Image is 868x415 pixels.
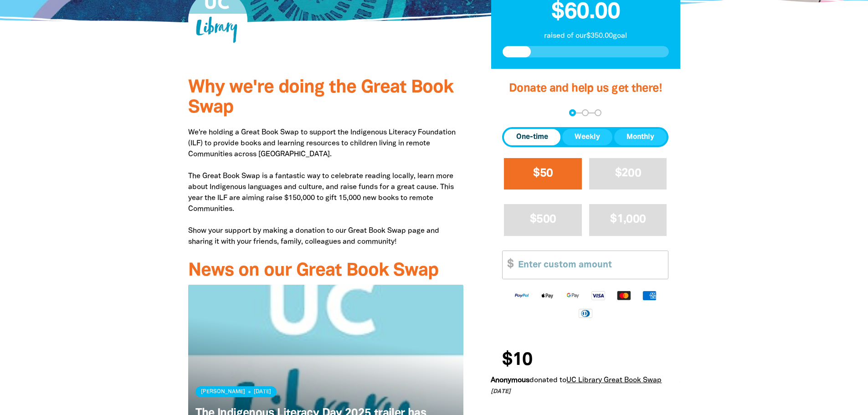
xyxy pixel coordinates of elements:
[504,158,582,190] button: $50
[491,388,673,397] p: [DATE]
[560,290,586,301] img: Google Pay logo
[533,168,553,179] span: $50
[491,377,529,384] em: Anonymous
[582,109,589,116] button: Navigate to step 2 of 3 to enter your details
[504,129,560,145] button: One-time
[566,377,662,384] a: UC Library Great Book Swap
[573,308,598,318] img: Diners Club logo
[188,127,464,247] p: We're holding a Great Book Swap to support the Indigenous Literacy Foundation (ILF) to provide bo...
[502,283,668,325] div: Available payment methods
[503,251,514,279] span: $
[530,214,556,225] span: $500
[503,31,669,41] p: raised of our $350.00 goal
[502,127,668,147] div: Donation frequency
[586,290,611,301] img: Visa logo
[614,129,667,145] button: Monthly
[611,290,637,301] img: Mastercard logo
[615,168,641,179] span: $200
[529,377,566,384] span: donated to
[509,83,662,94] span: Donate and help us get there!
[575,132,600,143] span: Weekly
[509,290,534,301] img: Paypal logo
[502,351,532,369] span: $10
[610,214,646,225] span: $1,000
[589,204,667,236] button: $1,000
[188,79,453,116] span: Why we're doing the Great Book Swap
[534,290,560,301] img: Apple Pay logo
[589,158,667,190] button: $200
[637,290,662,301] img: American Express logo
[504,204,582,236] button: $500
[551,2,620,23] span: $60.00
[562,129,612,145] button: Weekly
[627,132,654,143] span: Monthly
[491,346,680,396] div: Donation stream
[569,109,576,116] button: Navigate to step 1 of 3 to enter your donation amount
[595,109,601,116] button: Navigate to step 3 of 3 to enter your payment details
[516,132,548,143] span: One-time
[512,251,668,279] input: Enter custom amount
[188,261,464,281] h3: News on our Great Book Swap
